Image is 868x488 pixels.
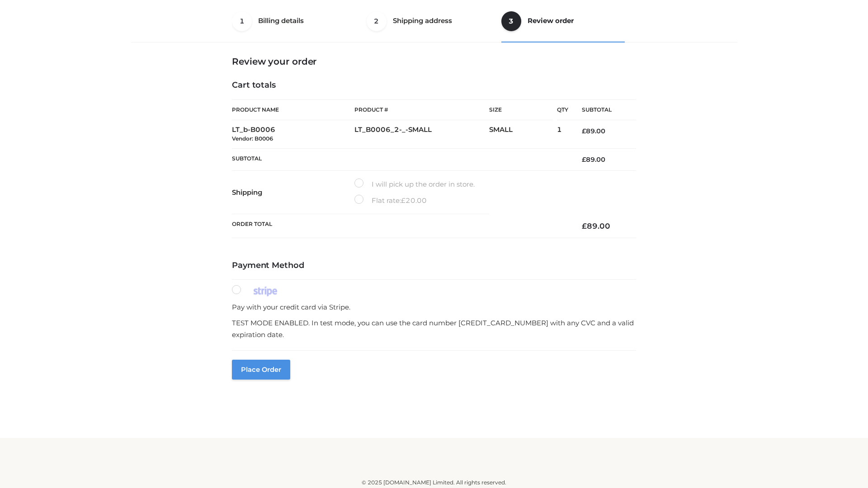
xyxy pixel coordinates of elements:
th: Shipping [232,171,354,214]
span: £ [582,127,586,135]
label: Flat rate: [354,195,427,206]
span: £ [401,196,406,205]
th: Product Name [232,99,354,120]
button: Place order [232,360,290,380]
bdi: 89.00 [582,127,605,135]
span: £ [582,221,587,230]
bdi: 89.00 [582,221,610,230]
td: LT_b-B0006 [232,120,354,149]
td: SMALL [489,120,557,149]
div: © 2025 [DOMAIN_NAME] Limited. All rights reserved. [134,478,734,487]
h4: Payment Method [232,261,636,271]
th: Qty [557,99,568,120]
th: Order Total [232,214,568,238]
p: TEST MODE ENABLED. In test mode, you can use the card number [CREDIT_CARD_NUMBER] with any CVC an... [232,317,636,340]
td: LT_B0006_2-_-SMALL [354,120,489,149]
span: £ [582,155,586,164]
bdi: 89.00 [582,155,605,164]
label: I will pick up the order in store. [354,178,475,190]
td: 1 [557,120,568,149]
th: Size [489,100,552,120]
th: Subtotal [568,100,636,120]
th: Product # [354,99,489,120]
h4: Cart totals [232,80,636,90]
p: Pay with your credit card via Stripe. [232,301,636,313]
h3: Review your order [232,56,636,67]
th: Subtotal [232,148,568,170]
small: Vendor: B0006 [232,135,273,142]
bdi: 20.00 [401,196,427,205]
